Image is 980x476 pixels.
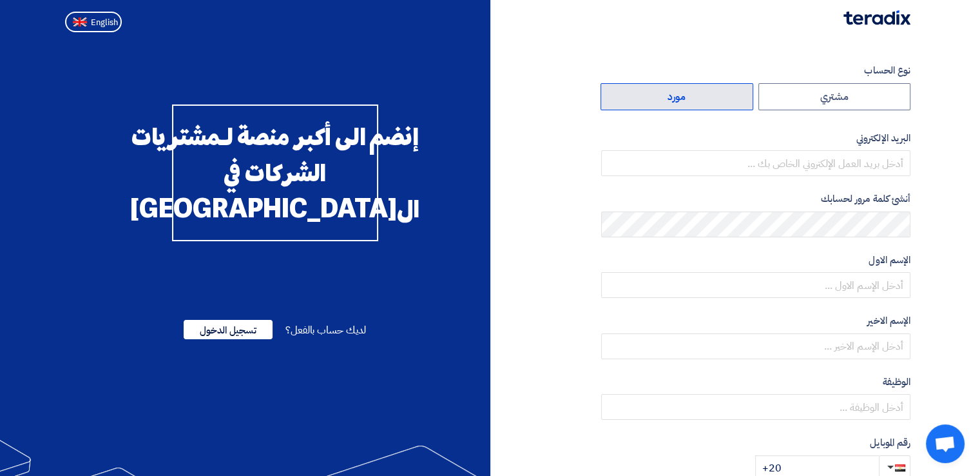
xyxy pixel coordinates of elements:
[172,104,378,241] div: إنضم الى أكبر منصة لـمشتريات الشركات في ال[GEOGRAPHIC_DATA]
[601,192,910,206] label: أنشئ كلمة مرور لحسابك
[601,333,910,359] input: أدخل الإسم الاخير ...
[65,12,122,32] button: English
[758,83,911,110] label: مشتري
[73,17,87,27] img: en-US.png
[601,435,910,450] label: رقم الموبايل
[601,272,910,298] input: أدخل الإسم الاول ...
[285,322,366,338] span: لديك حساب بالفعل؟
[601,63,910,78] label: نوع الحساب
[600,83,753,110] label: مورد
[601,150,910,176] input: أدخل بريد العمل الإلكتروني الخاص بك ...
[926,424,965,463] div: دردشة مفتوحة
[601,394,910,420] input: أدخل الوظيفة ...
[184,320,273,339] span: تسجيل الدخول
[601,131,910,146] label: البريد الإلكتروني
[91,18,118,27] span: English
[601,313,910,328] label: الإسم الاخير
[601,375,910,390] label: الوظيفة
[184,322,273,338] a: تسجيل الدخول
[843,10,910,25] img: Teradix logo
[601,253,910,268] label: الإسم الاول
